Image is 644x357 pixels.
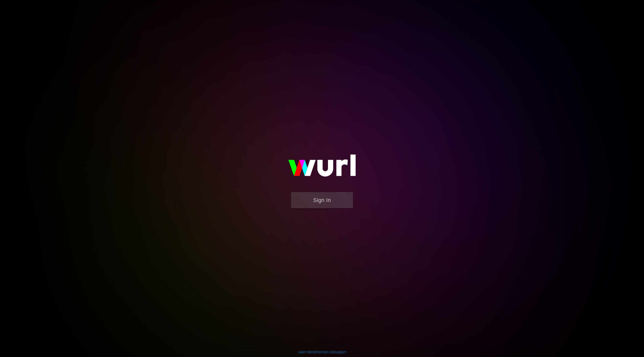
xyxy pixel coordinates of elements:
button: Sign In [291,192,353,208]
a: Learn More [298,350,315,354]
img: wurl-logo-on-black-223613ac3d8ba8fe6dc639794a292ebdb59501304c7dfd60c99c58986ef67473.svg [272,144,372,192]
a: Support [334,350,346,354]
a: Contact Us [316,350,333,354]
div: | | [298,350,346,355]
